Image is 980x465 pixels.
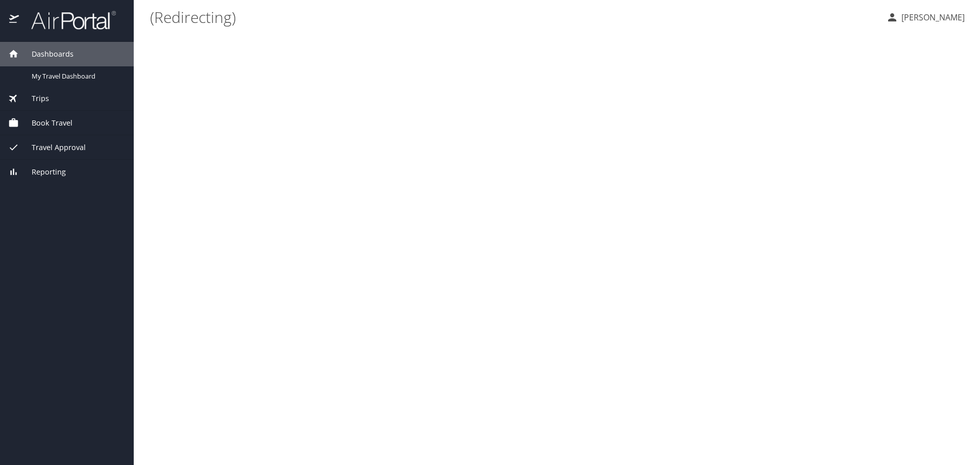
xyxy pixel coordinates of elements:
p: [PERSON_NAME] [898,11,965,23]
span: Book Travel [19,117,72,129]
h1: (Redirecting) [150,1,878,33]
span: Trips [19,93,49,104]
span: Dashboards [19,48,73,60]
span: My Travel Dashboard [32,71,121,81]
img: icon-airportal.png [9,10,20,30]
button: [PERSON_NAME] [882,8,969,27]
img: airportal-logo.png [20,10,116,30]
span: Reporting [19,166,66,178]
span: Travel Approval [19,142,86,153]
